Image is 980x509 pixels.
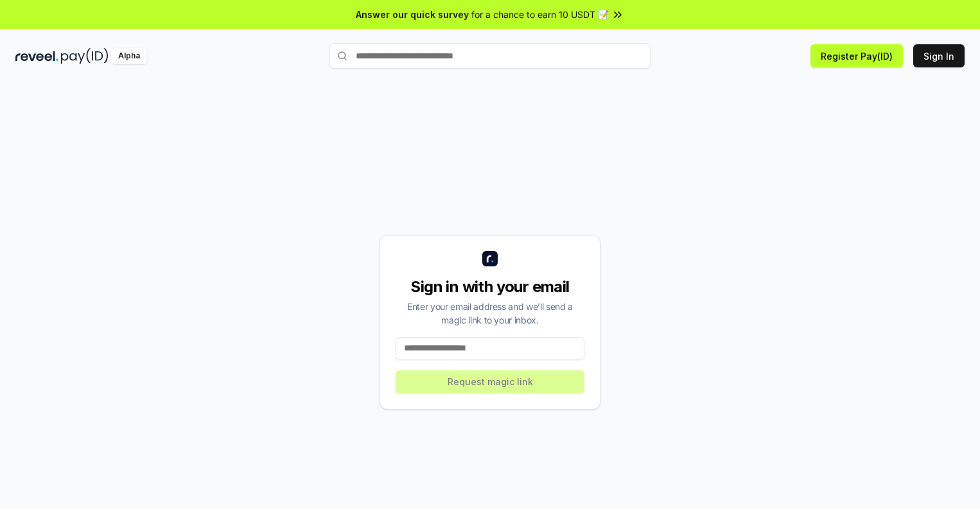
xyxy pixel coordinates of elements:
span: Answer our quick survey [356,8,469,21]
div: Alpha [111,48,147,64]
img: reveel_dark [15,48,58,64]
button: Register Pay(ID) [810,44,903,67]
div: Sign in with your email [396,277,584,297]
img: pay_id [61,48,109,64]
img: logo_small [482,251,498,266]
span: for a chance to earn 10 USDT 📝 [471,8,609,21]
div: Enter your email address and we’ll send a magic link to your inbox. [396,300,584,327]
button: Sign In [913,44,965,67]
